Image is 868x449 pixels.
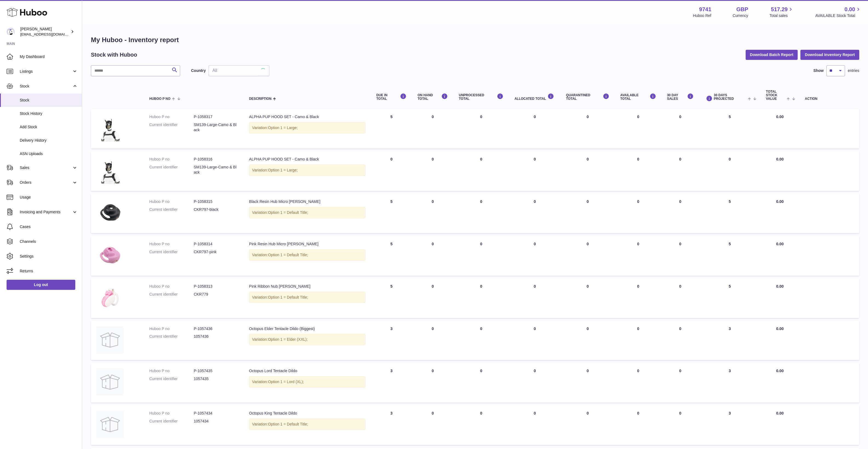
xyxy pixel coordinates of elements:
span: Add Stock [20,124,78,130]
a: Log out [7,280,75,290]
td: 0 [509,194,560,233]
span: Option 1 = Default Title; [268,210,308,215]
span: Option 1 = Default Title; [268,295,308,299]
span: 0.00 [776,369,784,373]
dd: SM139-Large-Camo & Black [194,122,238,133]
div: [PERSON_NAME] [20,27,70,37]
td: 0 [453,194,509,233]
strong: 9741 [699,6,711,13]
div: Variation: [249,249,365,261]
button: Download Batch Report [746,50,798,60]
div: ALPHA PUP HOOD SET - Camo & Black [249,157,365,162]
dt: Current identifier [149,122,194,133]
div: Currency [733,13,748,18]
img: product image [96,241,124,269]
span: 0 [587,369,589,373]
div: Variation: [249,165,365,176]
span: 517.29 [771,6,788,13]
span: Sales [20,165,72,170]
td: 3 [699,363,761,403]
td: 0 [509,278,560,318]
td: 3 [371,363,412,403]
img: product image [96,157,124,184]
span: Cases [20,224,78,229]
dt: Huboo P no [149,411,194,416]
span: Option 1 = Lord (XL); [268,380,304,384]
td: 3 [699,321,761,360]
dd: P-1058314 [194,241,238,247]
span: Listings [20,69,72,74]
td: 3 [371,321,412,360]
a: 0.00 AVAILABLE Stock Total [815,6,861,18]
dd: P-1058315 [194,199,238,204]
span: My Dashboard [20,54,78,59]
div: Variation: [249,292,365,303]
div: Octopus Lord Tentacle Dildo [249,368,365,374]
td: 0 [412,363,453,403]
div: QUARANTINED Total [566,93,609,101]
div: Variation: [249,376,365,387]
div: Octopus Elder Tentacle Dildo (Biggest) [249,326,365,331]
span: 0.00 [776,284,784,288]
dd: P-1057436 [194,326,238,331]
span: Invoicing and Payments [20,209,72,215]
div: Variation: [249,419,365,430]
span: Usage [20,195,78,200]
td: 0 [509,109,560,148]
strong: GBP [736,6,748,13]
td: 0 [662,194,699,233]
span: Delivery History [20,138,78,143]
div: Octopus King Tentacle Dildo [249,411,365,416]
span: Channels [20,239,78,244]
td: 0 [662,363,699,403]
span: Settings [20,254,78,259]
div: Pink Resin Hub Micro [PERSON_NAME] [249,241,365,247]
div: UNPROCESSED Total [459,93,503,101]
dd: P-1058313 [194,284,238,289]
button: Download Inventory Report [800,50,859,60]
dt: Current identifier [149,292,194,297]
span: 0.00 [776,326,784,331]
td: 5 [371,278,412,318]
td: 0 [662,405,699,445]
div: 30 DAY SALES [667,93,694,101]
td: 0 [412,194,453,233]
dt: Current identifier [149,376,194,381]
span: 0 [587,284,589,288]
td: 0 [371,151,412,191]
td: 0 [412,321,453,360]
span: 0.00 [776,157,784,161]
td: 0 [453,151,509,191]
div: DUE IN TOTAL [376,93,407,101]
dd: P-1058317 [194,114,238,119]
td: 0 [453,405,509,445]
dd: CKR797-pink [194,249,238,255]
span: Huboo P no [149,97,170,101]
td: 0 [453,321,509,360]
td: 0 [509,236,560,276]
span: 30 DAYS PROJECTED [714,94,746,101]
img: product image [96,368,124,396]
td: 5 [371,194,412,233]
span: 0.00 [776,411,784,415]
dd: 1057434 [194,419,238,424]
td: 0 [615,151,662,191]
span: 0.00 [776,115,784,119]
label: Show [814,68,824,73]
td: 0 [662,236,699,276]
h2: Stock with Huboo [91,51,137,59]
span: 0.00 [776,199,784,204]
div: ALPHA PUP HOOD SET - Camo & Black [249,114,365,119]
dt: Current identifier [149,165,194,175]
dd: P-1058316 [194,157,238,162]
dt: Current identifier [149,249,194,255]
span: Total stock value [766,90,785,101]
div: AVAILABLE Total [620,93,656,101]
div: Variation: [249,334,365,345]
span: AVAILABLE Stock Total [815,13,861,18]
td: 0 [662,109,699,148]
img: product image [96,114,124,142]
a: 517.29 Total sales [769,6,794,18]
dt: Current identifier [149,419,194,424]
img: product image [96,199,124,226]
